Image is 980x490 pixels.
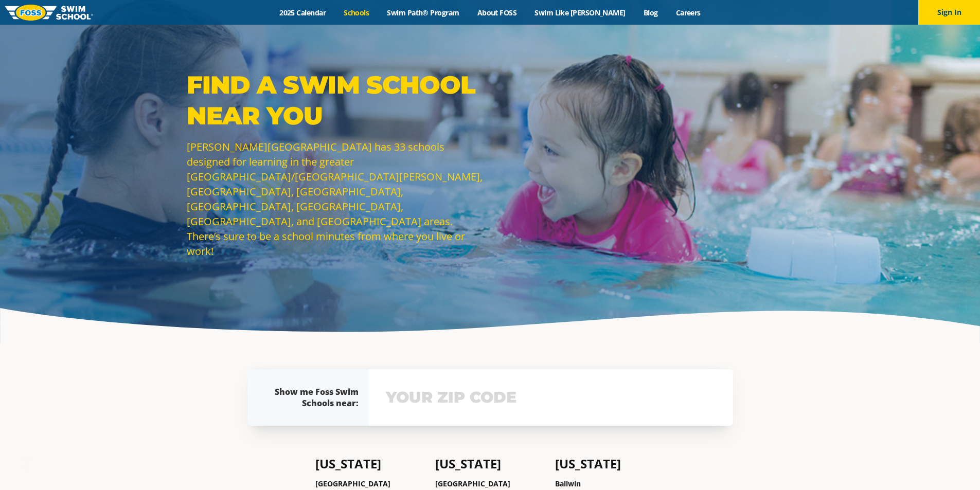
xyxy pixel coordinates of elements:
[20,457,32,473] div: TOP
[634,8,667,17] a: Blog
[435,457,545,471] h4: [US_STATE]
[435,479,510,488] a: [GEOGRAPHIC_DATA]
[555,457,665,471] h4: [US_STATE]
[383,383,719,412] input: YOUR ZIP CODE
[555,479,581,488] a: Ballwin
[667,8,709,17] a: Careers
[5,5,93,21] img: FOSS Swim School Logo
[315,479,390,488] a: [GEOGRAPHIC_DATA]
[526,8,635,17] a: Swim Like [PERSON_NAME]
[187,69,485,131] p: Find a Swim School Near You
[271,8,335,17] a: 2025 Calendar
[468,8,526,17] a: About FOSS
[187,139,485,259] p: [PERSON_NAME][GEOGRAPHIC_DATA] has 33 schools designed for learning in the greater [GEOGRAPHIC_DA...
[315,457,425,471] h4: [US_STATE]
[335,8,378,17] a: Schools
[268,386,359,409] div: Show me Foss Swim Schools near:
[378,8,468,17] a: Swim Path® Program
